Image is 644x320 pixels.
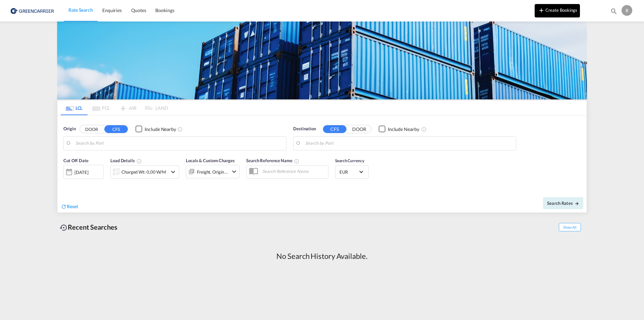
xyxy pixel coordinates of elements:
[110,158,142,163] span: Load Details
[622,5,632,16] div: B
[104,125,128,133] button: CFS
[57,116,587,213] div: Origin DOOR CFS Checkbox No InkUnchecked: Ignores neighbouring ports when fetching rates.Checked ...
[137,158,142,164] md-icon: Chargeable Weight
[294,158,300,164] md-icon: Your search will be saved by the below given name
[169,168,177,176] md-icon: icon-chevron-down
[136,126,176,133] md-checkbox: Checkbox No Ink
[110,165,179,179] div: Charged Wt: 0,00 W/Micon-chevron-down
[63,158,89,163] span: Cut Off Date
[131,7,146,13] span: Quotes
[155,7,174,13] span: Bookings
[68,7,93,13] span: Rate Search
[60,224,68,232] md-icon: icon-backup-restore
[379,126,419,133] md-checkbox: Checkbox No Ink
[57,21,587,99] img: GreenCarrierFCL_LCL.png
[186,165,239,178] div: Freight Origin Destinationicon-chevron-down
[339,167,365,177] md-select: Select Currency: € EUREuro
[246,158,300,163] span: Search Reference Name
[547,200,579,206] span: Search Rates
[388,126,419,133] div: Include Nearby
[559,223,581,231] span: Show All
[80,125,103,133] button: DOOR
[197,167,228,177] div: Freight Origin Destination
[63,178,68,187] md-datepicker: Select
[75,138,283,148] input: Search by Port
[610,7,618,15] md-icon: icon-magnify
[61,100,168,115] md-pagination-wrapper: Use the left and right arrow keys to navigate between tabs
[61,203,67,210] md-icon: icon-refresh
[537,6,545,14] md-icon: icon-plus 400-fg
[347,125,371,133] button: DOOR
[63,165,104,179] div: [DATE]
[543,197,583,209] button: Search Ratesicon-arrow-right
[61,100,88,115] md-tab-item: LCL
[10,3,55,18] img: 1378a7308afe11ef83610d9e779c6b34.png
[102,7,122,13] span: Enquiries
[293,126,316,132] span: Destination
[323,125,346,133] button: CFS
[63,126,75,132] span: Origin
[145,126,176,133] div: Include Nearby
[610,7,618,17] div: icon-magnify
[305,138,513,148] input: Search by Port
[121,167,166,177] div: Charged Wt: 0,00 W/M
[335,158,364,163] span: Search Currency
[276,251,367,262] div: No Search History Available.
[575,201,579,206] md-icon: icon-arrow-right
[57,220,120,235] div: Recent Searches
[421,127,427,132] md-icon: Unchecked: Ignores neighbouring ports when fetching rates.Checked : Includes neighbouring ports w...
[230,168,238,176] md-icon: icon-chevron-down
[339,169,358,175] span: EUR
[61,203,78,211] div: icon-refreshReset
[67,203,78,209] span: Reset
[535,4,580,17] button: icon-plus 400-fgCreate Bookings
[186,158,235,163] span: Locals & Custom Charges
[74,169,88,175] div: [DATE]
[259,166,328,176] input: Search Reference Name
[177,127,183,132] md-icon: Unchecked: Ignores neighbouring ports when fetching rates.Checked : Includes neighbouring ports w...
